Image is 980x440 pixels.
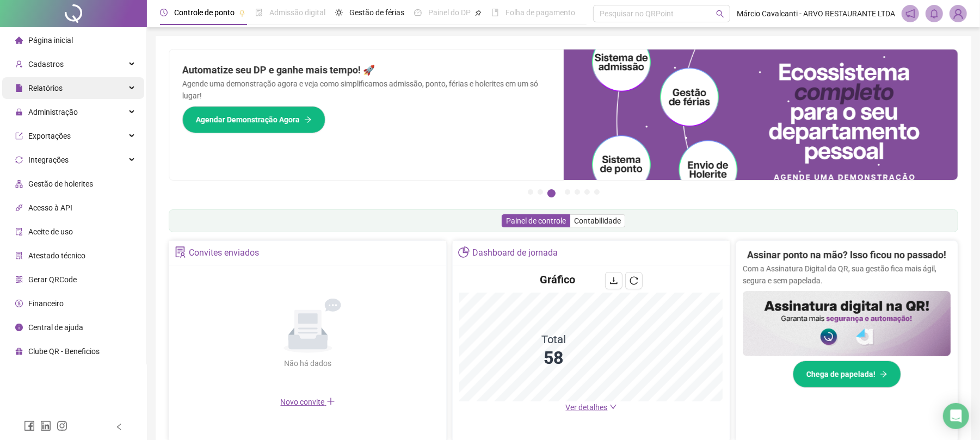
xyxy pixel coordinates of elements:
button: Agendar Demonstração Agora [182,106,325,133]
button: 1 [528,189,533,195]
span: book [491,9,499,16]
div: Não há dados [258,357,358,369]
span: notification [905,9,915,18]
span: Exportações [28,132,71,140]
span: user-add [15,60,23,68]
div: Dashboard de jornada [472,244,558,262]
img: 52917 [950,5,966,22]
span: Administração [28,108,78,116]
button: 4 [565,189,570,195]
span: plus [326,397,335,406]
img: banner%2Fd57e337e-a0d3-4837-9615-f134fc33a8e6.png [564,49,958,180]
button: 6 [584,189,590,195]
span: arrow-right [304,116,312,123]
h2: Assinar ponto na mão? Isso ficou no passado! [747,247,947,263]
span: sun [335,9,343,16]
span: sync [15,156,23,164]
span: pushpin [239,10,245,16]
span: Folha de pagamento [506,8,575,17]
span: instagram [57,420,67,431]
span: solution [175,246,186,258]
span: Aceite de uso [28,227,73,236]
h2: Automatize seu DP e ganhe mais tempo! 🚀 [182,63,551,78]
span: down [609,403,617,411]
span: Agendar Demonstração Agora [196,114,300,126]
span: api [15,204,23,212]
span: Acesso à API [28,203,72,212]
span: Gerar QRCode [28,275,77,284]
span: Central de ajuda [28,323,83,332]
div: Convites enviados [189,244,259,262]
span: clock-circle [160,9,168,16]
span: solution [15,252,23,259]
span: dollar [15,300,23,307]
span: file [15,84,23,92]
span: Gestão de férias [349,8,404,17]
span: info-circle [15,324,23,331]
span: facebook [24,420,35,431]
span: Financeiro [28,299,64,308]
span: lock [15,108,23,116]
span: Márcio Cavalcanti - ARVO RESTAURANTE LTDA [737,8,895,20]
span: reload [630,276,638,285]
span: Clube QR - Beneficios [28,347,100,356]
button: 2 [538,189,543,195]
span: Gestão de holerites [28,179,93,188]
span: linkedin [40,420,51,431]
span: download [609,276,618,285]
span: audit [15,228,23,236]
span: pie-chart [458,246,470,258]
span: Relatórios [28,84,63,92]
span: Painel do DP [428,8,471,17]
span: Chega de papelada! [806,368,876,380]
span: Atestado técnico [28,251,85,260]
span: Contabilidade [574,216,621,225]
button: Chega de papelada! [793,361,901,388]
img: banner%2F02c71560-61a6-44d4-94b9-c8ab97240462.png [743,291,951,356]
span: bell [929,9,939,18]
span: arrow-right [880,370,887,378]
p: Agende uma demonstração agora e veja como simplificamos admissão, ponto, férias e holerites em um... [182,78,551,102]
span: Controle de ponto [174,8,235,17]
p: Com a Assinatura Digital da QR, sua gestão fica mais ágil, segura e sem papelada. [743,263,951,287]
span: Novo convite [281,398,335,406]
span: Painel de controle [506,216,566,225]
button: 3 [547,189,556,197]
span: Integrações [28,156,69,164]
span: dashboard [414,9,422,16]
span: file-done [255,9,263,16]
div: Open Intercom Messenger [943,403,969,429]
h4: Gráfico [540,272,575,287]
span: left [115,423,123,431]
span: gift [15,348,23,355]
span: pushpin [475,10,482,16]
span: export [15,132,23,140]
span: apartment [15,180,23,188]
span: search [716,10,724,18]
button: 5 [575,189,580,195]
span: qrcode [15,276,23,283]
a: Ver detalhes down [566,403,617,412]
button: 7 [594,189,600,195]
span: home [15,36,23,44]
span: Página inicial [28,36,73,45]
span: Cadastros [28,60,64,69]
span: Ver detalhes [566,403,608,412]
span: Admissão digital [269,8,325,17]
